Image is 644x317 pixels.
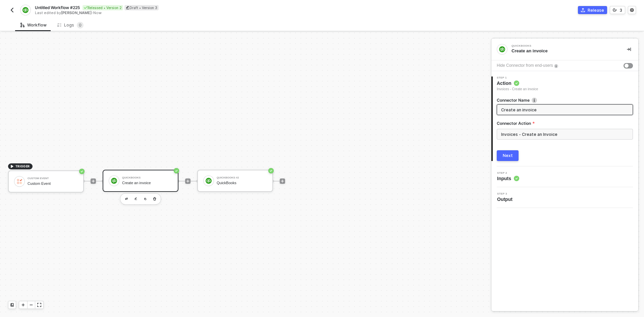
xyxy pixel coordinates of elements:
[122,195,130,203] button: edit-cred
[111,178,117,184] img: icon
[10,164,14,168] span: icon-play
[491,172,638,182] div: Step 2Inputs
[554,64,558,68] img: icon-info
[497,129,633,140] input: Connector Action
[9,7,15,13] img: back
[620,7,622,13] div: 3
[630,8,634,12] span: icon-settings
[627,47,631,51] span: icon-collapse-right
[29,303,33,307] span: icon-minus
[497,120,633,126] label: Connector Action
[491,76,638,161] div: Step 1Action Invoices - Create an invoiceConnector Nameicon-infoConnector ActionNext
[501,106,627,113] input: Enter description
[35,10,321,15] div: Last edited by - Now
[77,22,84,29] sup: 0
[144,198,147,200] img: copy-block
[83,5,123,10] div: Released • Version 2
[497,76,538,79] span: Step 1
[21,303,25,307] span: icon-play
[186,179,190,183] span: icon-play
[28,181,78,186] div: Custom Event
[141,195,149,203] button: copy-block
[217,176,267,179] div: QuickBooks #2
[20,22,47,28] div: Workflow
[124,5,159,10] div: Draft • Version 3
[610,6,625,14] button: 3
[497,150,519,161] button: Next
[35,5,80,10] span: Untitled Workflow #225
[503,153,513,158] div: Next
[280,179,284,183] span: icon-play
[581,8,585,12] span: icon-commerce
[497,175,519,182] span: Inputs
[268,168,274,173] span: icon-success-page
[125,198,128,200] img: edit-cred
[15,164,30,169] span: TRIGGER
[22,7,28,13] img: integration-icon
[122,176,172,179] div: QuickBooks
[28,177,78,180] div: Custom Event
[512,48,616,54] div: Create an invoice
[122,181,172,185] div: Create an invoice
[79,169,85,174] span: icon-success-page
[497,196,515,203] span: Output
[91,179,95,183] span: icon-play
[588,7,604,13] div: Release
[37,303,41,307] span: icon-expand
[497,172,519,174] span: Step 2
[126,6,129,9] span: icon-edit
[497,193,515,195] span: Step 3
[499,46,505,52] img: integration-icon
[497,87,538,92] div: Invoices - Create an invoice
[174,168,179,173] span: icon-success-page
[613,8,617,12] span: icon-versioning
[532,98,537,103] img: icon-info
[497,80,538,87] span: Action
[61,10,92,15] span: [PERSON_NAME]
[497,62,553,69] div: Hide Connector from end-users
[57,22,84,29] div: Logs
[217,181,267,185] div: QuickBooks
[16,178,22,184] img: icon
[8,6,16,14] button: back
[135,197,137,200] img: edit-cred
[512,45,612,47] div: QuickBooks
[132,195,140,203] button: edit-cred
[206,178,212,184] img: icon
[578,6,607,14] button: Release
[497,97,633,103] label: Connector Name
